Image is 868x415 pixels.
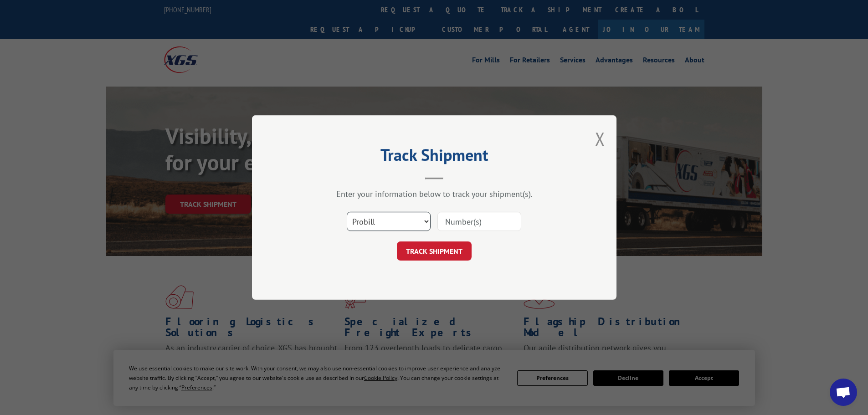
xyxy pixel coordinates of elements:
[595,127,605,151] button: Close modal
[298,149,571,166] h2: Track Shipment
[437,212,521,231] input: Number(s)
[830,379,857,406] div: Open chat
[397,241,472,261] button: TRACK SHIPMENT
[298,189,571,199] div: Enter your information below to track your shipment(s).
